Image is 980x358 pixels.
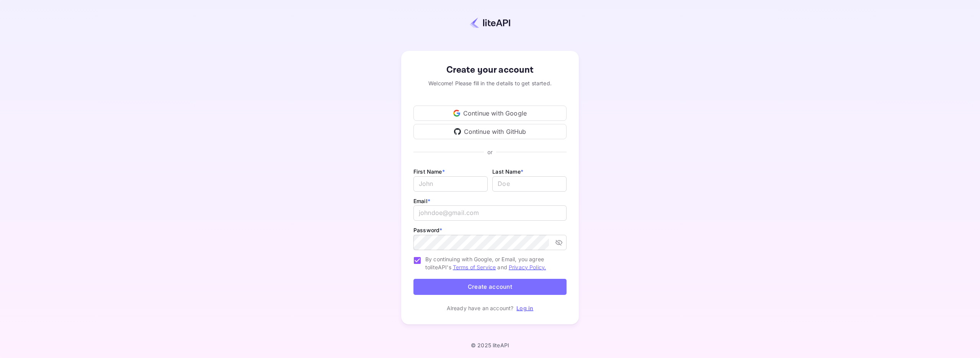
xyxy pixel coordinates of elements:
[413,227,442,233] label: Password
[492,168,523,175] label: Last Name
[413,176,488,192] input: John
[471,342,509,348] p: © 2025 liteAPI
[492,176,567,192] input: Doe
[413,106,567,121] div: Continue with Google
[509,264,546,270] a: Privacy Policy.
[413,198,430,204] label: Email
[453,264,496,270] a: Terms of Service
[425,255,560,271] span: By continuing with Google, or Email, you agree to liteAPI's and
[516,305,533,311] a: Log in
[413,279,567,295] button: Create account
[470,17,510,28] img: liteapi
[413,124,567,139] div: Continue with GitHub
[413,168,445,175] label: First Name
[413,79,567,87] div: Welcome! Please fill in the details to get started.
[413,205,567,221] input: johndoe@gmail.com
[552,236,566,249] button: toggle password visibility
[447,304,514,312] p: Already have an account?
[413,63,567,77] div: Create your account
